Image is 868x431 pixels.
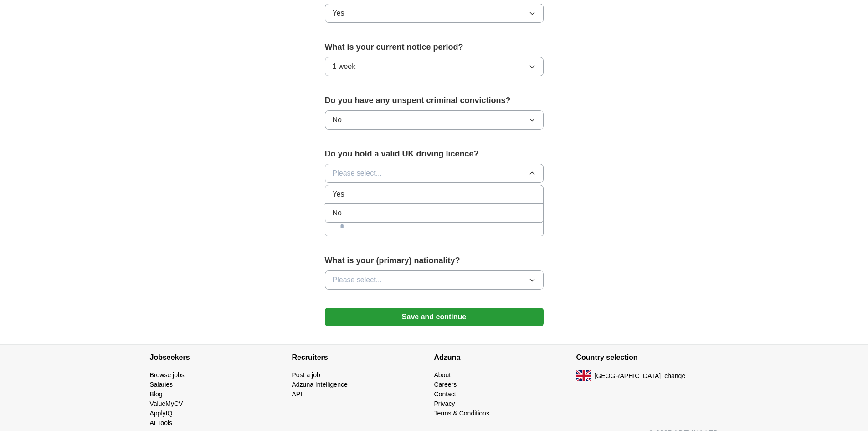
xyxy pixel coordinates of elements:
[325,148,544,160] label: Do you hold a valid UK driving licence?
[150,381,173,388] a: Salaries
[325,57,544,76] button: 1 week
[434,400,455,407] a: Privacy
[333,168,382,179] span: Please select...
[333,114,342,125] span: No
[333,61,356,72] span: 1 week
[576,345,719,370] h4: Country selection
[333,208,342,218] span: No
[434,371,451,379] a: About
[576,370,591,381] img: UK flag
[325,164,544,183] button: Please select...
[292,371,320,379] a: Post a job
[434,381,457,388] a: Careers
[325,270,544,290] button: Please select...
[333,189,344,200] span: Yes
[150,390,163,398] a: Blog
[292,390,303,398] a: API
[434,390,456,398] a: Contact
[325,254,544,267] label: What is your (primary) nationality?
[325,94,544,107] label: Do you have any unspent criminal convictions?
[333,8,344,19] span: Yes
[325,4,544,23] button: Yes
[434,410,489,417] a: Terms & Conditions
[325,41,544,53] label: What is your current notice period?
[664,371,685,381] button: change
[325,110,544,130] button: No
[595,371,661,381] span: [GEOGRAPHIC_DATA]
[150,419,173,426] a: AI Tools
[150,410,173,417] a: ApplyIQ
[292,381,348,388] a: Adzuna Intelligence
[150,371,185,379] a: Browse jobs
[333,275,382,286] span: Please select...
[150,400,183,407] a: ValueMyCV
[325,308,544,326] button: Save and continue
